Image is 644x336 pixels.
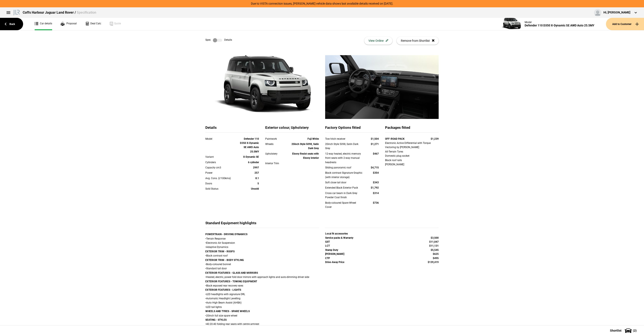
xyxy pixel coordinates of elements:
strong: 6 cylinder [248,161,259,164]
strong: POWERTRAIN - DRIVING DYNAMICS [205,233,247,236]
strong: $343 [373,181,379,184]
strong: X-Dynamic SE [243,155,259,158]
strong: EXTERIOR FEATURES - GLASS AND MIRRORS [205,271,258,274]
div: 12-way heated, electric memory front seats with 2-way manual headrests [325,152,363,164]
div: Cylinders [205,160,238,164]
div: 20inch Style 5098, Satin Dark Grey [325,142,363,151]
div: Upholstery [265,152,287,156]
strong: $5,545 [431,249,439,251]
strong: SEATING - STYLES [205,318,227,321]
strong: Service packs & Warranty [325,236,353,239]
strong: $314 [373,192,379,195]
strong: $495 [433,257,439,260]
div: Capacity cm3 [205,165,238,170]
div: Sold Status [205,187,238,191]
a: Car details [35,18,52,30]
div: Tow hitch receiver [325,137,363,141]
div: Wheels [265,142,287,146]
strong: Fuji White [307,137,319,140]
strong: GST [325,240,330,243]
strong: $1,504 [371,137,379,140]
div: Paintwork [265,137,287,141]
strong: $1,271 [371,143,379,146]
strong: $354 [373,171,379,174]
strong: [PERSON_NAME] [325,253,344,255]
div: Sliding panoramic roof [325,165,363,170]
a: Proposal [61,18,77,30]
strong: Defender 110 D350 X-Dynamic SE AWD Auto 25.5MY [240,137,259,153]
strong: EXTERIOR FEATURES - TOWING EQUIPMENT [205,280,257,283]
strong: Stamp Duty [325,249,338,251]
strong: $4,715 [371,166,379,169]
div: Doors [205,181,238,186]
div: Soft close tail door [325,180,363,185]
strong: $1,792 [371,186,379,189]
div: Power [205,171,238,175]
strong: 2997 [253,166,259,169]
strong: EXTERIOR TRIM - BODY STYLING [205,259,244,262]
div: Variant [205,155,238,159]
div: Interior Trim [265,161,287,165]
div: Exterior colour, Upholstery [265,125,319,133]
strong: LCT [325,244,330,247]
strong: Ebony Resist seats with Ebony interior [292,152,319,159]
strong: 257 [255,171,259,174]
strong: $11,047 [429,240,439,243]
button: Add to Customer [606,18,644,30]
div: Coffs Harbour Jaguar Land Rover / [23,10,96,15]
button: Shortlist(2) [604,325,644,336]
span: ( 2 ) [633,329,637,332]
strong: $11,131 [429,244,439,247]
strong: $1,239 [431,137,439,140]
strong: WHEELS AND TYRES - SPARE WHEELS [205,310,250,313]
span: Shortlist [610,329,622,332]
strong: Drive-Away Price [325,261,344,264]
strong: $736 [373,201,379,204]
strong: $139,419 [428,261,439,264]
strong: EXTERIOR TRIM - ROOFS [205,250,235,253]
div: Cross car beam in Dark Grey Powder Coat finish [325,191,363,200]
strong: 20inch Style 5098, Satin Dark Grey [292,143,319,150]
strong: EXTERIOR FEATURES - LIGHTS [205,288,241,291]
div: Hi, [PERSON_NAME] [603,10,630,15]
div: Standard Equipment highlights [205,221,319,228]
strong: Unsold [251,187,259,190]
div: Black contrast Signature Graphic (with interior storage) [325,171,363,179]
div: Avg. Cons. (l/100kms) [205,176,238,180]
div: Model [205,137,238,141]
div: Factory Options fitted [325,125,379,133]
strong: $3,500 [431,236,439,239]
div: Spec Details [205,38,232,42]
strong: Local fit accessories [325,232,348,235]
div: Extended Black Exterior Pack [325,186,363,190]
button: View Online [364,37,392,45]
div: Packages fitted [385,125,439,133]
img: landrover.png [13,9,21,15]
div: Body-coloured Spare Wheel Cover [325,201,363,209]
a: Deal Calc [85,18,101,30]
div: Details [205,125,259,133]
div: Defender 110 D350 X-Dynamic SE AWD Auto 25.5MY [525,24,594,27]
div: Electronic Active Differential with Torque Vectoring by [PERSON_NAME] All-Terrain Tyres Domestic ... [385,141,439,167]
strong: OFF-ROAD PACK [385,137,405,140]
strong: 5 [257,182,259,185]
strong: $467 [373,152,379,155]
span: Specification [77,10,96,14]
div: Model [525,21,594,24]
strong: CTP [325,257,330,260]
strong: 8.1 [255,177,259,180]
button: Remove from Shortlist [397,37,439,45]
strong: $625 [433,253,439,255]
